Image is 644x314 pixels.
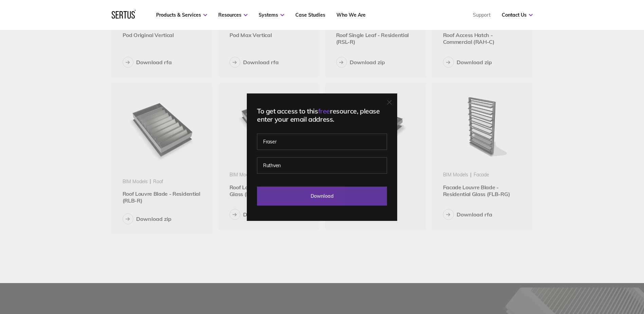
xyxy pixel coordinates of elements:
a: Products & Services [156,12,207,18]
span: free [318,107,330,115]
a: Who We Are [336,12,366,18]
div: To get access to this resource, please enter your email address. [257,107,387,123]
a: Contact Us [502,12,533,18]
a: Systems [259,12,284,18]
input: Last name* [257,157,387,174]
a: Support [473,12,491,18]
iframe: Chat Widget [522,235,644,314]
a: Case Studies [295,12,325,18]
input: First name* [257,134,387,150]
a: Resources [218,12,247,18]
input: Download [257,187,387,206]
